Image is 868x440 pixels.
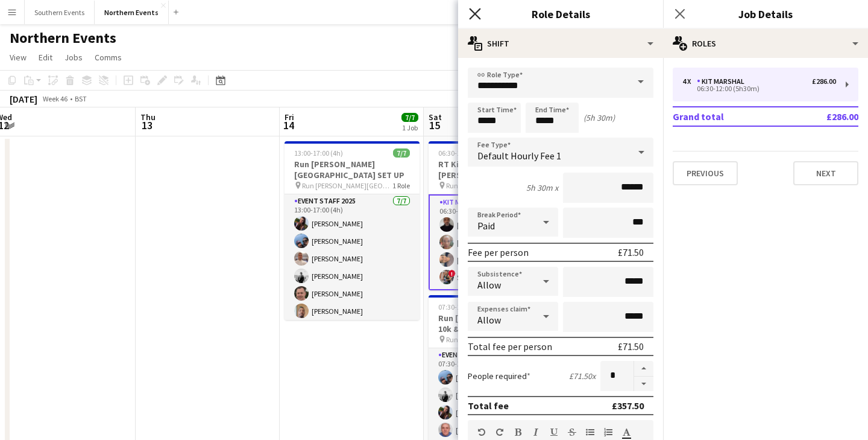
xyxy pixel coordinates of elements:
span: Jobs [64,52,83,63]
div: £357.50 [612,400,644,412]
span: Fri [285,112,294,123]
div: 5h 30m x [526,182,558,193]
span: Default Hourly Fee 1 [477,150,561,162]
span: 7/7 [401,113,418,122]
app-card-role: Event Staff 20257/713:00-17:00 (4h)[PERSON_NAME][PERSON_NAME][PERSON_NAME][PERSON_NAME][PERSON_NA... [285,194,420,340]
div: 06:30-12:00 (5h30m) [682,86,836,92]
span: Week 46 [40,94,70,103]
button: Bold [514,427,522,437]
div: (5h 30m) [583,112,615,123]
label: People required [468,371,530,381]
span: 1 Role [392,181,410,190]
span: View [10,52,27,63]
a: Comms [90,49,127,65]
h3: Run [PERSON_NAME][GEOGRAPHIC_DATA] SET UP [285,159,420,180]
button: Strikethrough [568,427,576,437]
div: 4 x [682,77,697,86]
div: [DATE] [10,93,37,105]
span: 13 [139,118,156,132]
button: Increase [634,361,653,377]
h3: Role Details [458,6,663,22]
h3: Job Details [663,6,868,22]
button: Decrease [634,377,653,392]
button: Previous [673,161,738,185]
h3: Run [PERSON_NAME] Towers 10k & Junior Race [429,313,564,334]
button: Ordered List [604,427,612,437]
span: Allow [477,314,501,326]
button: Redo [495,427,504,437]
a: Edit [34,49,57,65]
app-card-role: Kit Marshal4/406:30-12:00 (5h30m)[PERSON_NAME][PERSON_NAME][PERSON_NAME]!Siu [PERSON_NAME] [429,194,564,290]
td: £286.00 [787,107,858,126]
div: Total fee per person [468,340,552,352]
span: Edit [39,52,52,63]
span: 15 [427,118,442,132]
span: 13:00-17:00 (4h) [294,148,343,158]
app-job-card: 06:30-12:00 (5h30m)4/4RT Kit Assistant - Run [PERSON_NAME][GEOGRAPHIC_DATA] 10k & Junior Race Run... [429,141,564,290]
span: Run [PERSON_NAME] Towers 10k & Junior Race [446,181,536,190]
span: Run [PERSON_NAME] Towers 10k & Junior Race [446,335,536,344]
div: £71.50 x [569,371,596,381]
button: Underline [550,427,558,437]
button: Italic [532,427,540,437]
span: 06:30-12:00 (5h30m) [438,148,501,158]
button: Undo [477,427,486,437]
span: 07:30-12:00 (4h30m) [438,302,501,311]
button: Southern Events [25,1,95,24]
span: 7/7 [393,148,410,158]
span: Allow [477,279,501,291]
div: Fee per person [468,246,529,258]
div: BST [75,94,87,103]
h3: RT Kit Assistant - Run [PERSON_NAME][GEOGRAPHIC_DATA] 10k & Junior Race [429,159,564,180]
a: View [5,49,31,65]
span: Run [PERSON_NAME][GEOGRAPHIC_DATA] SET UP [302,181,392,190]
div: Total fee [468,400,509,412]
h1: Northern Events [10,29,116,47]
div: £71.50 [618,340,644,352]
button: Northern Events [95,1,169,24]
div: Roles [663,29,868,58]
div: £286.00 [812,77,836,86]
td: Grand total [673,107,787,126]
span: 14 [283,118,294,132]
app-job-card: 13:00-17:00 (4h)7/7Run [PERSON_NAME][GEOGRAPHIC_DATA] SET UP Run [PERSON_NAME][GEOGRAPHIC_DATA] S... [285,141,420,320]
div: Shift [458,29,663,58]
span: Paid [477,220,495,232]
button: Text Color [622,427,631,437]
div: 1 Job [402,123,418,132]
span: Sat [429,112,442,123]
button: Unordered List [586,427,594,437]
a: Jobs [60,49,87,65]
div: £71.50 [618,246,644,258]
button: Next [793,161,858,185]
span: Comms [95,52,122,63]
div: Kit Marshal [697,77,749,86]
span: Thu [140,112,156,123]
span: ! [448,270,456,277]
